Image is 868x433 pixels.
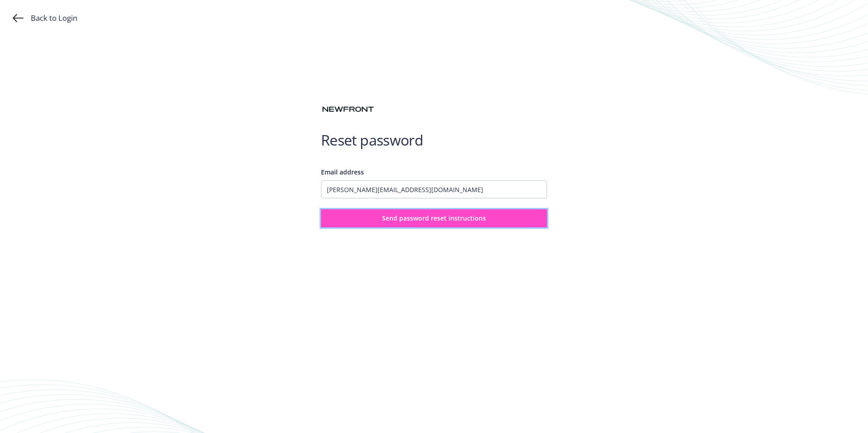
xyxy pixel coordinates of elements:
[382,214,486,222] span: Send password reset instructions
[321,104,375,114] img: Newfront logo
[321,168,364,176] span: Email address
[13,13,77,24] a: Back to Login
[321,209,547,227] button: Send password reset instructions
[321,131,547,149] h1: Reset password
